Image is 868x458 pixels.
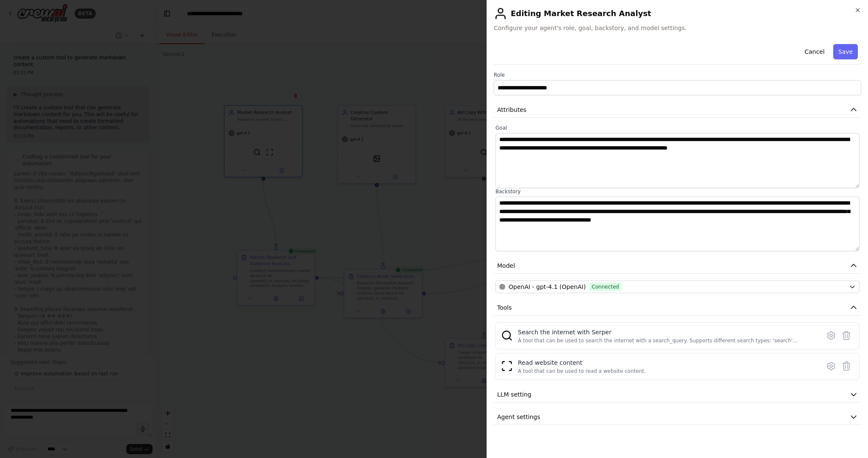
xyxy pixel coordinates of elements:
[501,330,513,341] img: SerperDevTool
[494,258,861,274] button: Model
[518,328,815,336] div: Search the internet with Serper
[494,300,861,316] button: Tools
[501,360,513,372] img: ScrapeWebsiteTool
[509,283,586,291] span: OpenAI - gpt-4.1 (OpenAI)
[495,125,860,131] label: Goal
[823,328,839,343] button: Configure tool
[497,413,540,421] span: Agent settings
[839,328,854,343] button: Delete tool
[518,368,646,375] div: A tool that can be used to read a website content.
[494,24,861,32] span: Configure your agent's role, goal, backstory, and model settings.
[494,387,861,402] button: LLM setting
[494,102,861,118] button: Attributes
[799,44,829,59] button: Cancel
[497,105,526,114] span: Attributes
[497,303,512,312] span: Tools
[497,261,515,270] span: Model
[823,358,839,374] button: Configure tool
[495,280,860,293] button: OpenAI - gpt-4.1 (OpenAI)Connected
[518,337,815,344] div: A tool that can be used to search the internet with a search_query. Supports different search typ...
[494,7,861,20] h2: Editing Market Research Analyst
[497,390,531,399] span: LLM setting
[839,358,854,374] button: Delete tool
[494,409,861,425] button: Agent settings
[518,358,646,367] div: Read website content
[495,188,860,195] label: Backstory
[494,72,861,78] label: Role
[833,44,858,59] button: Save
[589,283,622,291] span: Connected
